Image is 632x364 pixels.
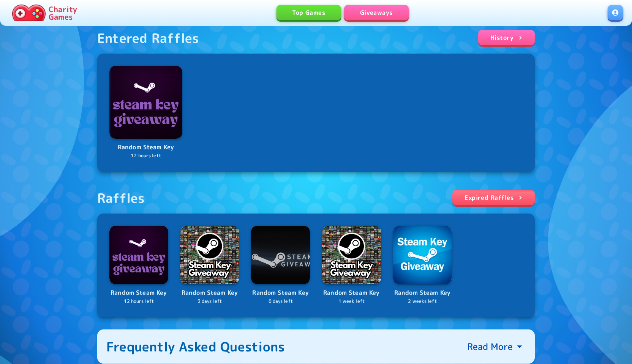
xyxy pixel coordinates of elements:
[393,226,452,305] a: LogoRandom Steam Key2 weeks left
[452,190,535,205] a: Expired Raffles
[393,298,452,305] p: 2 weeks left
[109,66,182,139] img: Logo
[251,298,310,305] p: 6 days left
[322,226,381,305] a: LogoRandom Steam Key1 week left
[180,298,239,305] p: 3 days left
[344,5,409,20] a: Giveaways
[467,340,513,353] p: Read More
[12,5,46,21] img: Charity.Games
[97,329,535,364] button: Frequently Asked QuestionsRead More
[322,226,381,285] img: Logo
[106,339,285,355] div: Frequently Asked Questions
[109,66,182,160] a: LogoRandom Steam Key12 hours left
[180,226,239,305] a: LogoRandom Steam Key3 days left
[322,298,381,305] p: 1 week left
[322,288,381,298] p: Random Steam Key
[393,226,452,285] img: Logo
[109,142,182,152] p: Random Steam Key
[109,226,168,285] img: Logo
[109,226,168,305] a: LogoRandom Steam Key12 hours left
[9,3,80,23] a: Charity Games
[276,5,341,20] a: Top Games
[393,288,452,298] p: Random Steam Key
[49,5,77,21] p: Charity Games
[109,298,168,305] p: 12 hours left
[251,226,310,285] img: Logo
[180,288,239,298] p: Random Steam Key
[97,30,199,46] div: Entered Raffles
[109,152,182,160] p: 12 hours left
[478,30,535,45] a: History
[109,288,168,298] p: Random Steam Key
[251,226,310,305] a: LogoRandom Steam Key6 days left
[251,288,310,298] p: Random Steam Key
[97,190,145,206] div: Raffles
[180,226,239,285] img: Logo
